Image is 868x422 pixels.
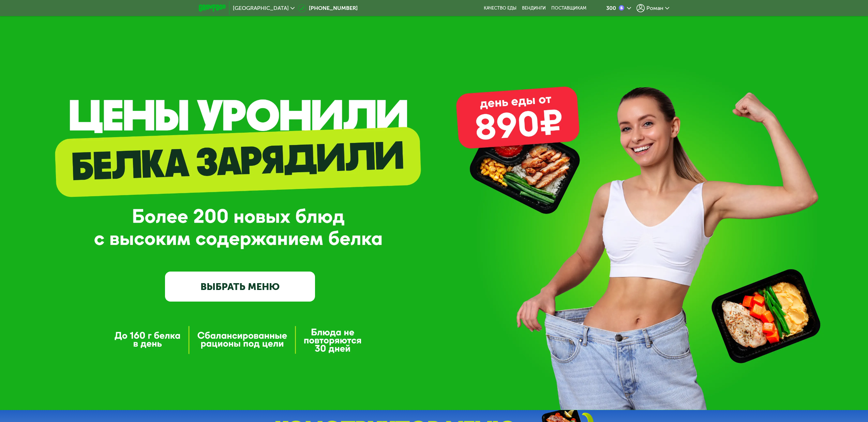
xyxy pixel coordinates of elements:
div: 300 [606,5,616,11]
a: Вендинги [522,5,546,11]
span: [GEOGRAPHIC_DATA] [233,5,289,11]
a: [PHONE_NUMBER] [298,4,358,12]
div: поставщикам [551,5,586,11]
a: ВЫБРАТЬ МЕНЮ [165,272,315,302]
a: Качество еды [484,5,517,11]
span: Роман [646,5,663,11]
